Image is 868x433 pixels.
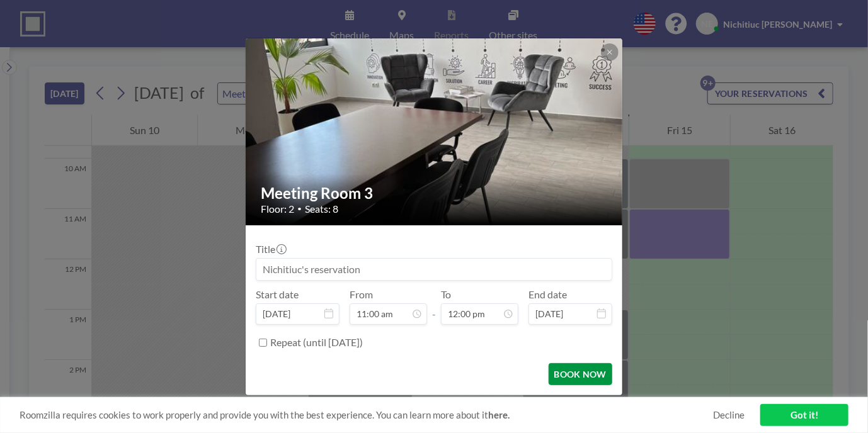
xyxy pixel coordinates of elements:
[528,288,567,301] label: End date
[350,288,373,301] label: From
[549,363,612,385] button: BOOK NOW
[20,409,713,421] span: Roomzilla requires cookies to work properly and provide you with the best experience. You can lea...
[261,184,608,203] h2: Meeting Room 3
[488,409,510,420] a: here.
[256,288,299,301] label: Start date
[305,203,338,215] span: Seats: 8
[432,293,436,320] span: -
[256,259,612,280] input: Nichitiuc's reservation
[760,404,848,426] a: Got it!
[256,243,285,256] label: Title
[270,336,363,349] label: Repeat (until [DATE])
[297,204,302,213] span: •
[713,409,745,421] a: Decline
[441,288,451,301] label: To
[261,203,294,215] span: Floor: 2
